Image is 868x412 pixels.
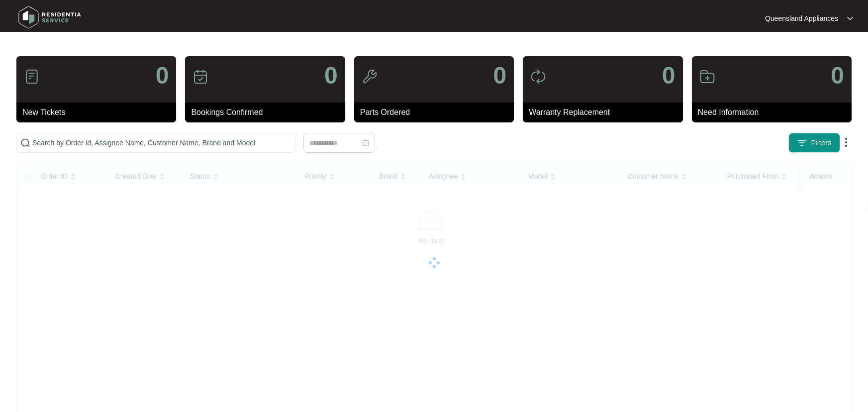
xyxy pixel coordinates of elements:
[24,69,40,85] img: icon
[698,106,852,118] p: Need Information
[493,64,506,88] p: 0
[788,133,840,153] button: filter iconFilters
[156,64,169,88] p: 0
[324,64,338,88] p: 0
[847,16,853,21] img: dropdown arrow
[831,64,844,88] p: 0
[529,106,682,118] p: Warranty Replacement
[765,13,838,23] p: Queensland Appliances
[20,138,30,148] img: search-icon
[840,136,852,148] img: dropdown arrow
[32,137,291,148] input: Search by Order Id, Assignee Name, Customer Name, Brand and Model
[193,69,208,85] img: icon
[191,106,345,118] p: Bookings Confirmed
[22,106,176,118] p: New Tickets
[362,69,378,85] img: icon
[530,69,546,85] img: icon
[662,64,675,88] p: 0
[811,138,832,148] span: Filters
[360,106,514,118] p: Parts Ordered
[699,69,715,85] img: icon
[15,2,85,32] img: residentia service logo
[797,138,807,148] img: filter icon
